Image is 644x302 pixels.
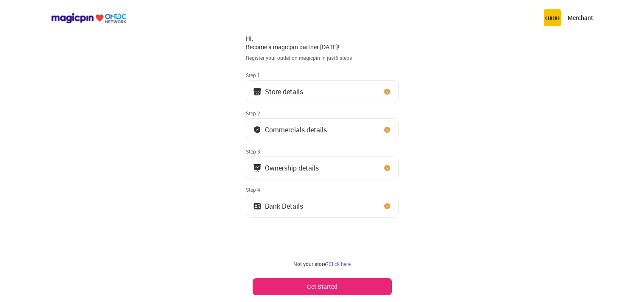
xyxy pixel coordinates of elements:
[246,157,399,179] button: Ownership details
[265,204,303,208] div: Bank Details
[253,126,262,134] img: bank_details_tick.fdc3558c.svg
[383,126,391,134] img: clock_icon_new.67dbf243.svg
[329,260,351,267] a: Click here
[246,80,399,103] button: Store details
[253,164,262,172] img: commercials_icon.983f7837.svg
[246,118,399,141] button: Commercials details
[383,164,391,172] img: clock_icon_new.67dbf243.svg
[246,54,399,62] div: Register your outlet on magicpin in just 5 steps
[568,14,593,22] p: Merchant
[265,166,319,170] div: Ownership details
[265,128,327,132] div: Commercials details
[246,148,399,155] div: Step 3
[253,278,392,295] button: Get Started
[265,89,303,94] div: Store details
[253,87,262,96] img: storeIcon.9b1f7264.svg
[246,110,399,117] div: Step 2
[51,12,127,24] img: ondc-logo-new-small.8a59708e.svg
[293,260,329,267] span: Not your store?
[246,195,399,218] button: Bank Details
[544,9,561,26] img: circus.b677b59b.png
[246,72,399,78] div: Step 1
[246,186,399,193] div: Step 4
[383,202,391,210] img: clock_icon_new.67dbf243.svg
[246,34,399,51] div: Hi, Become a magicpin partner [DATE]!
[253,202,262,210] img: ownership_icon.37569ceb.svg
[383,87,391,96] img: clock_icon_new.67dbf243.svg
